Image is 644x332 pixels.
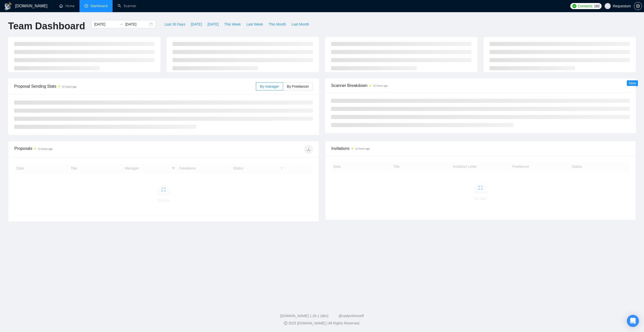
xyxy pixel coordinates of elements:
h1: Team Dashboard [8,20,85,32]
span: By manager [260,84,279,88]
time: 11 hours ago [373,84,388,87]
input: Start date [94,21,117,27]
a: [DOMAIN_NAME] 1.26.1 (dev) [280,314,329,318]
span: Last Week [246,21,263,27]
button: Last 30 Days [162,20,188,28]
button: setting [634,2,642,10]
a: searchScanner [118,4,136,8]
button: This Month [266,20,289,28]
span: 182 [594,3,600,9]
span: swap-right [119,22,123,26]
img: upwork-logo.png [572,4,576,8]
span: user [606,4,609,8]
span: setting [634,4,642,8]
time: 11 hours ago [38,148,52,150]
span: Invitations [331,145,630,152]
a: homeHome [59,4,74,8]
span: Scanner Breakdown [331,82,630,89]
time: 11 hours ago [355,147,370,150]
div: Proposals [14,145,164,153]
span: Last 30 Days [165,21,185,27]
time: 11 hours ago [62,85,76,88]
button: [DATE] [188,20,205,28]
div: 2025 [DOMAIN_NAME] | All Rights Reserved. [4,321,640,326]
div: Open Intercom Messenger [627,315,639,327]
span: [DATE] [191,21,202,27]
span: By Freelancer [287,84,309,88]
span: [DATE] [207,21,219,27]
span: copyright [284,321,287,325]
span: This Week [224,21,241,27]
span: Proposal Sending Stats [14,83,256,89]
span: This Month [269,21,286,27]
span: Connects: [578,3,593,9]
a: @vadymhimself [338,314,364,318]
span: to [119,22,123,26]
input: End date [125,21,148,27]
span: Dashboard [91,4,108,8]
span: New [629,81,636,85]
span: dashboard [85,4,88,8]
img: logo [4,2,12,10]
button: [DATE] [205,20,221,28]
button: Last Month [289,20,312,28]
a: setting [634,4,642,8]
span: Last Month [291,21,309,27]
button: Last Week [244,20,266,28]
button: This Week [221,20,244,28]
